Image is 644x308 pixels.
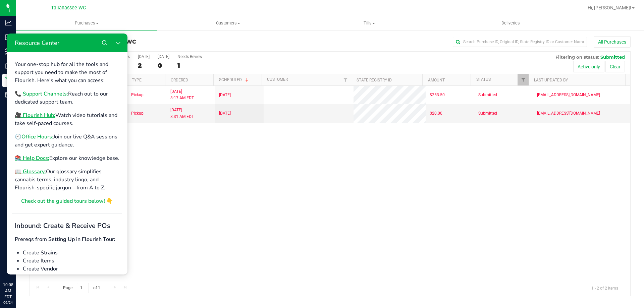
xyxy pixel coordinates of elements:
[440,16,581,30] a: Deliveries
[478,92,497,98] span: Submitted
[573,61,604,72] button: Active only
[453,37,587,47] input: Search Purchase ID, Original ID, State Registry ID or Customer Name...
[5,34,12,41] inline-svg: Inbound
[105,3,118,16] button: Close Resource Center
[77,283,89,293] input: 1
[5,91,12,98] inline-svg: Reports
[14,164,106,171] span: Check out the guided tours below! 👇
[8,99,113,115] p: 🕘 Join our live Q&A sessions and get expert guidance.
[8,78,49,85] a: 🎥 Flourish Hub:
[8,121,43,128] a: 📚 Help Docs:
[158,62,169,69] div: 0
[8,134,113,158] p: Our glossary simplifies cannabis terms, industry lingo, and Flourish-specific jargon—from A to Z.
[594,36,631,48] button: All Purchases
[8,57,61,64] a: 📞 Support Channels:
[158,54,169,59] div: [DATE]
[219,77,250,82] a: Scheduled
[51,5,86,11] span: Tallahassee WC
[177,54,202,59] div: Needs Review
[16,20,157,26] span: Purchases
[131,110,144,117] span: Pickup
[132,78,142,82] a: Type
[16,231,113,239] li: Create Vendor
[476,77,491,82] a: Status
[357,78,392,82] a: State Registry ID
[600,54,625,60] span: Submitted
[5,48,12,55] inline-svg: Inventory
[428,78,445,82] a: Amount
[8,134,39,142] a: 📖 Glossary:
[537,110,600,117] span: [EMAIL_ADDRESS][DOMAIN_NAME]
[131,92,144,98] span: Pickup
[5,63,12,69] inline-svg: Outbound
[138,62,150,69] div: 2
[138,54,150,59] div: [DATE]
[299,16,440,30] a: Tills
[8,202,109,209] b: Prereqs from Setting Up in Flourish Tour:
[219,110,231,117] span: [DATE]
[170,88,194,101] span: [DATE] 8:17 AM EDT
[8,121,113,129] p: Explore our knowledge base.
[340,74,351,85] a: Filter
[430,92,445,98] span: $253.50
[8,188,104,197] b: Inbound: Create & Receive POs
[57,283,106,293] span: Page of 1
[299,20,439,26] span: Tills
[605,61,625,72] button: Clear
[5,19,12,26] inline-svg: Analytics
[430,110,442,117] span: $20.00
[3,5,53,13] div: Resource Center
[171,78,188,82] a: Ordered
[3,300,13,305] p: 09/24
[8,56,113,72] p: Reach out to our dedicated support team.
[478,110,497,117] span: Submitted
[15,100,47,107] a: Office Hours:
[16,16,157,30] a: Purchases
[177,62,202,69] div: 1
[7,34,127,274] iframe: Resource center
[518,74,529,85] a: Filter
[537,92,600,98] span: [EMAIL_ADDRESS][DOMAIN_NAME]
[555,54,599,60] span: Filtering on status:
[170,107,194,120] span: [DATE] 8:31 AM EDT
[158,20,298,26] span: Customers
[16,223,113,231] li: Create Items
[534,78,568,82] a: Last Updated By
[91,3,105,16] button: Search
[267,77,288,82] a: Customer
[157,16,299,30] a: Customers
[5,77,12,84] inline-svg: Retail
[586,283,624,293] span: 1 - 2 of 2 items
[16,215,113,223] li: Create Strains
[8,78,113,94] p: Watch video tutorials and take self-paced courses.
[588,5,631,10] span: Hi, [PERSON_NAME]!
[30,39,230,45] h3: Purchase Fulfillment:
[3,282,13,300] p: 10:08 AM EDT
[219,92,231,98] span: [DATE]
[16,239,113,247] li: Create Areas and Locations
[492,20,529,26] span: Deliveries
